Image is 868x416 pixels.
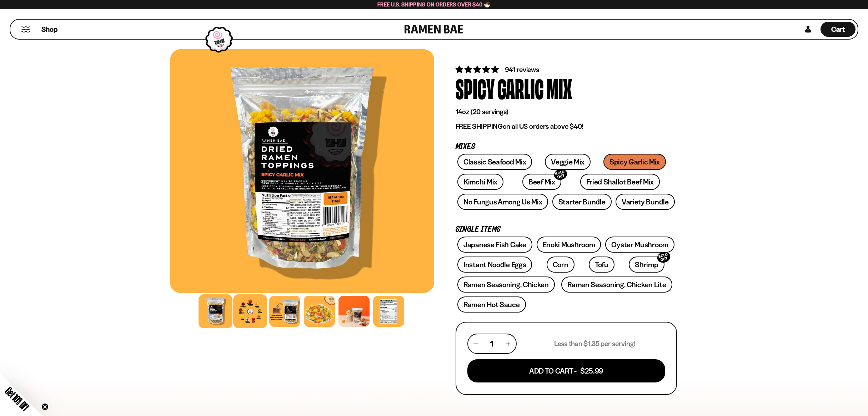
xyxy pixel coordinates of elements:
a: Ramen Seasoning, Chicken [457,277,555,293]
a: Shop [41,22,57,37]
a: Kimchi Mix [457,174,503,190]
a: No Fungus Among Us Mix [457,194,548,210]
a: Enoki Mushroom [537,237,601,253]
button: Close teaser [41,403,49,410]
a: Classic Seafood Mix [457,154,532,170]
div: SOLD OUT [656,250,672,264]
a: ShrimpSOLD OUT [629,257,664,273]
a: Cart [821,20,856,39]
span: Free U.S. Shipping on Orders over $40 🍜 [377,1,491,8]
a: Japanese Fish Cake [457,237,532,253]
p: 14oz (20 servings) [456,107,677,116]
button: Mobile Menu Trigger [21,26,31,32]
p: Less than $1.35 per serving! [554,339,635,348]
div: Mix [547,75,572,101]
a: Fried Shallot Beef Mix [580,174,660,190]
span: 1 [490,339,493,348]
strong: FREE SHIPPING [456,122,503,131]
span: Shop [41,25,57,34]
div: Spicy [456,75,495,101]
div: Garlic [497,75,544,101]
div: SOLD OUT [553,168,568,182]
a: Tofu [589,257,614,273]
p: on all US orders above $40! [456,122,677,131]
a: Corn [547,257,575,273]
a: Starter Bundle [552,194,612,210]
a: Veggie Mix [545,154,591,170]
a: Instant Noodle Eggs [457,257,532,273]
a: Ramen Hot Sauce [457,296,526,313]
a: Oyster Mushroom [605,237,674,253]
a: Variety Bundle [616,194,675,210]
button: Add To Cart - $25.99 [467,359,665,382]
span: 941 reviews [505,65,539,74]
a: Beef MixSOLD OUT [522,174,561,190]
p: Mixes [456,143,677,150]
span: 4.75 stars [456,65,500,74]
span: Get 10% Off [3,385,31,413]
span: Cart [831,25,845,34]
p: Single Items [456,226,677,233]
a: Ramen Seasoning, Chicken Lite [561,277,672,293]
